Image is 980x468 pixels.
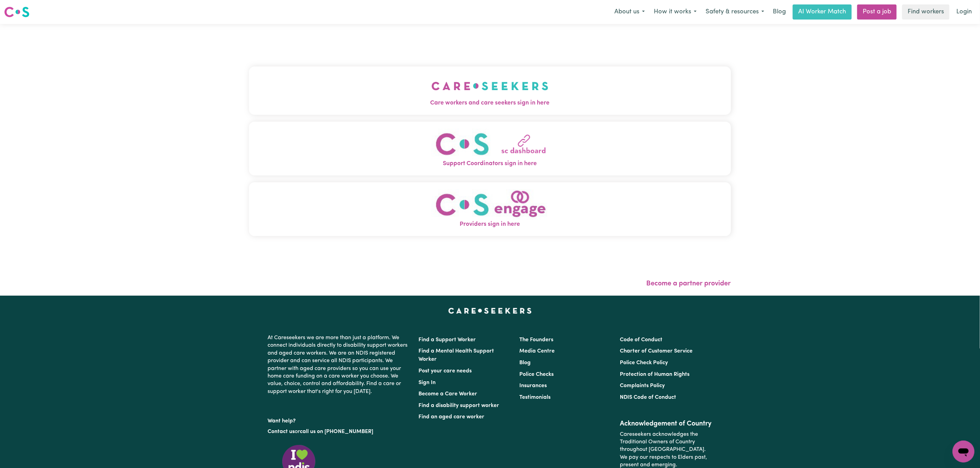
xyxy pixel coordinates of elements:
[952,4,976,20] a: Login
[268,429,295,434] a: Contact us
[419,414,485,420] a: Find an aged care worker
[249,99,731,108] span: Care workers and care seekers sign in here
[419,380,436,385] a: Sign In
[902,4,949,20] a: Find workers
[519,360,531,366] a: Blog
[620,372,689,377] a: Protection of Human Rights
[620,395,676,400] a: NDIS Code of Conduct
[4,6,29,18] img: Careseekers logo
[300,429,374,434] a: call us on [PHONE_NUMBER]
[419,368,472,374] a: Post your care needs
[519,337,553,343] a: The Founders
[419,348,494,362] a: Find a Mental Health Support Worker
[620,348,693,354] a: Charter of Customer Service
[249,182,731,236] button: Providers sign in here
[4,4,29,20] a: Careseekers logo
[519,395,551,400] a: Testimonials
[953,441,975,463] iframe: Button to launch messaging window, conversation in progress
[419,403,499,408] a: Find a disability support worker
[268,425,411,438] p: or
[519,372,554,377] a: Police Checks
[647,280,731,287] a: Become a partner provider
[249,66,731,114] button: Care workers and care seekers sign in here
[769,4,790,20] a: Blog
[249,220,731,229] span: Providers sign in here
[857,4,897,20] a: Post a job
[620,360,668,366] a: Police Check Policy
[610,5,649,19] button: About us
[649,5,701,19] button: How it works
[701,5,769,19] button: Safety & resources
[793,4,852,20] a: AI Worker Match
[448,308,532,313] a: Careseekers home page
[249,122,731,175] button: Support Coordinators sign in here
[419,391,477,397] a: Become a Care Worker
[620,420,712,428] h2: Acknowledgement of Country
[419,337,476,343] a: Find a Support Worker
[268,331,411,398] p: At Careseekers we are more than just a platform. We connect individuals directly to disability su...
[268,415,411,425] p: Want help?
[519,383,547,389] a: Insurances
[620,337,662,343] a: Code of Conduct
[249,159,731,168] span: Support Coordinators sign in here
[519,348,555,354] a: Media Centre
[620,383,665,389] a: Complaints Policy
